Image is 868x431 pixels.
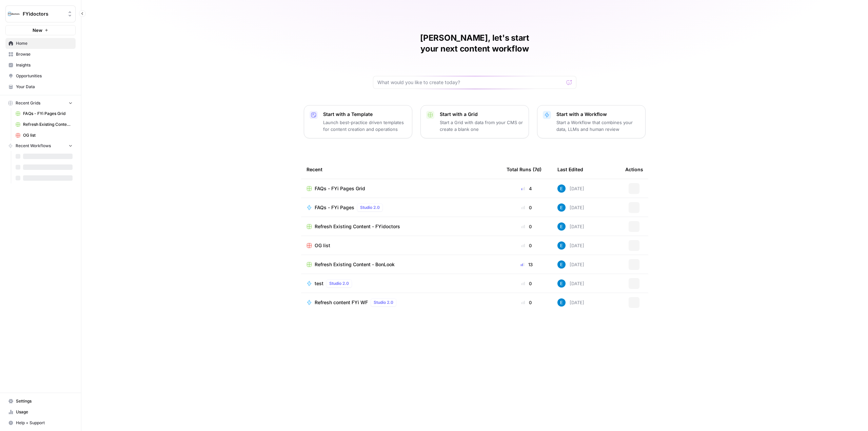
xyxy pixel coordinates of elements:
[307,279,496,288] a: testStudio 2.0
[33,27,42,34] span: New
[307,261,496,268] a: Refresh Existing Content - BonLook
[5,5,76,22] button: Workspace: FYidoctors
[507,160,541,179] div: Total Runs (7d)
[23,121,73,128] span: Refresh Existing Content - FYidoctors
[16,62,73,68] span: Insights
[557,260,584,269] div: [DATE]
[374,299,393,306] span: Studio 2.0
[377,79,564,86] input: What would you like to create today?
[315,204,354,211] span: FAQs - FYi Pages
[16,100,40,106] span: Recent Grids
[16,409,73,415] span: Usage
[557,184,584,193] div: [DATE]
[315,242,330,249] span: OG list
[5,49,76,60] a: Browse
[307,298,496,307] a: Refresh content FYi WFStudio 2.0
[557,279,566,288] img: lntvtk5df957tx83savlbk37mrre
[307,160,496,179] div: Recent
[557,298,566,307] img: lntvtk5df957tx83savlbk37mrre
[8,8,20,20] img: FYidoctors Logo
[307,223,496,230] a: Refresh Existing Content - FYidoctors
[16,398,73,404] span: Settings
[323,119,407,133] p: Launch best-practice driven templates for content creation and operations
[307,185,496,192] a: FAQs - FYi Pages Grid
[557,203,584,212] div: [DATE]
[420,105,529,138] button: Start with a GridStart a Grid with data from your CMS or create a blank one
[5,98,76,108] button: Recent Grids
[23,111,73,117] span: FAQs - FYi Pages Grid
[557,241,584,250] div: [DATE]
[360,204,380,211] span: Studio 2.0
[16,73,73,79] span: Opportunities
[315,280,323,287] span: test
[16,40,73,46] span: Home
[5,417,76,428] button: Help + Support
[440,119,523,133] p: Start a Grid with data from your CMS or create a blank one
[307,203,496,212] a: FAQs - FYi PagesStudio 2.0
[16,420,73,426] span: Help + Support
[307,242,496,249] a: OG list
[556,111,640,118] p: Start with a Workflow
[507,185,547,192] div: 4
[557,203,566,212] img: lntvtk5df957tx83savlbk37mrre
[5,141,76,151] button: Recent Workflows
[16,51,73,57] span: Browse
[16,84,73,90] span: Your Data
[23,132,73,138] span: OG list
[557,160,583,179] div: Last Edited
[13,119,76,130] a: Refresh Existing Content - FYidoctors
[13,108,76,119] a: FAQs - FYi Pages Grid
[507,280,547,287] div: 0
[5,38,76,49] a: Home
[304,105,412,138] button: Start with a TemplateLaunch best-practice driven templates for content creation and operations
[5,25,76,35] button: New
[557,184,566,193] img: lntvtk5df957tx83savlbk37mrre
[557,260,566,269] img: lntvtk5df957tx83savlbk37mrre
[13,130,76,141] a: OG list
[315,223,400,230] span: Refresh Existing Content - FYidoctors
[329,280,349,287] span: Studio 2.0
[557,279,584,288] div: [DATE]
[557,298,584,307] div: [DATE]
[373,33,576,54] h1: [PERSON_NAME], let's start your next content workflow
[557,222,584,231] div: [DATE]
[5,407,76,417] a: Usage
[5,396,76,407] a: Settings
[557,222,566,231] img: lntvtk5df957tx83savlbk37mrre
[507,204,547,211] div: 0
[16,143,51,149] span: Recent Workflows
[315,185,365,192] span: FAQs - FYi Pages Grid
[315,261,395,268] span: Refresh Existing Content - BonLook
[5,81,76,92] a: Your Data
[5,71,76,81] a: Opportunities
[23,11,64,17] span: FYidoctors
[323,111,407,118] p: Start with a Template
[507,242,547,249] div: 0
[507,299,547,306] div: 0
[507,223,547,230] div: 0
[556,119,640,133] p: Start a Workflow that combines your data, LLMs and human review
[440,111,523,118] p: Start with a Grid
[507,261,547,268] div: 13
[557,241,566,250] img: lntvtk5df957tx83savlbk37mrre
[537,105,646,138] button: Start with a WorkflowStart a Workflow that combines your data, LLMs and human review
[315,299,368,306] span: Refresh content FYi WF
[5,60,76,71] a: Insights
[625,160,643,179] div: Actions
